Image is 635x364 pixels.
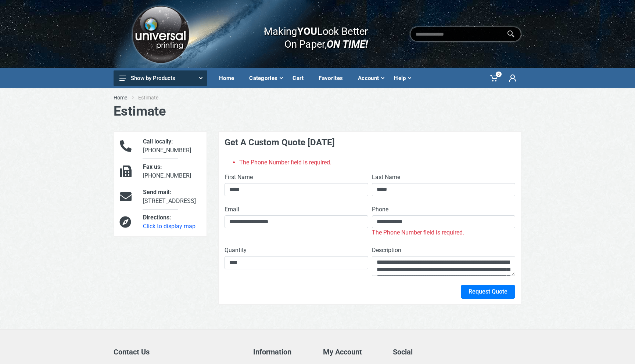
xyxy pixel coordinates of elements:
label: Last Name [372,173,400,182]
div: [PHONE_NUMBER] [137,137,207,155]
a: Favorites [313,68,353,88]
span: The Phone Number field is required. [372,229,464,236]
a: 0 [485,68,504,88]
label: First Name [225,173,253,182]
h5: My Account [323,347,382,356]
b: YOU [297,25,317,37]
h5: Social [393,347,521,356]
button: Show by Products [114,70,207,86]
div: Making Look Better On Paper, [249,18,368,51]
label: Description [372,246,401,255]
h1: Estimate [114,103,521,119]
label: Quantity [225,246,247,255]
h5: Contact Us [114,347,242,356]
div: Favorites [313,70,353,86]
li: The Phone Number field is required. [239,158,515,167]
a: Home [214,68,244,88]
a: Click to display map [143,223,195,230]
span: Call locally: [143,138,173,145]
button: Request Quote [461,285,515,299]
div: Categories [244,70,287,86]
a: Home [114,94,127,101]
div: Account [353,70,389,86]
div: [STREET_ADDRESS] [137,188,207,205]
img: Logo.png [130,3,191,65]
div: [PHONE_NUMBER] [137,163,207,180]
a: Cart [287,68,313,88]
li: Estimate [138,94,169,101]
h5: Information [253,347,312,356]
label: Phone [372,205,388,214]
span: Directions: [143,214,171,221]
span: Send mail: [143,189,171,196]
i: ON TIME! [327,38,368,50]
h4: Get A Custom Quote [DATE] [225,137,515,148]
div: Cart [287,70,313,86]
nav: breadcrumb [114,94,521,101]
div: Help [389,70,416,86]
div: Home [214,70,244,86]
span: Fax us: [143,163,162,170]
label: Email [225,205,239,214]
span: 0 [496,72,502,77]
